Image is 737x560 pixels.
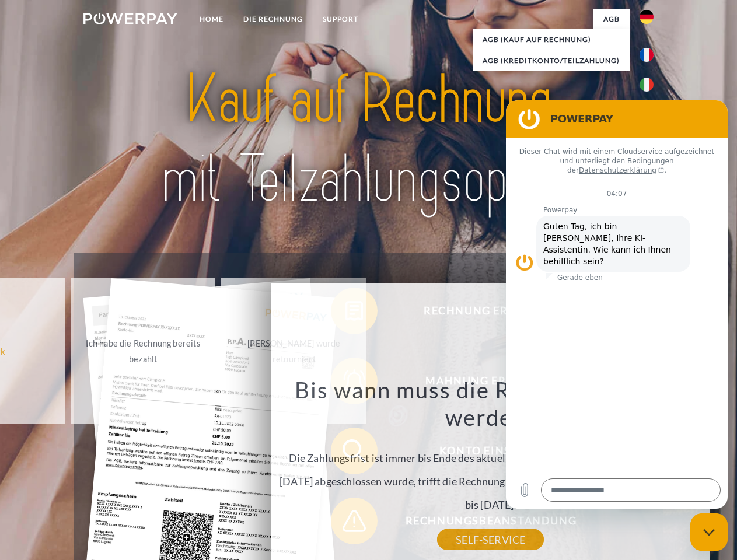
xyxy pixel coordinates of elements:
img: logo-powerpay-white.svg [83,13,177,24]
a: Home [190,9,233,30]
img: de [640,10,654,24]
a: AGB (Kreditkonto/Teilzahlung) [473,50,630,71]
iframe: Schaltfläche zum Öffnen des Messaging-Fensters; Konversation läuft [690,513,728,551]
a: agb [593,9,630,30]
div: Ich habe die Rechnung bereits bezahlt [78,335,209,367]
a: SELF-SERVICE [437,529,544,550]
div: Die Zahlungsfrist ist immer bis Ende des aktuellen Monats. Wenn die Bestellung z.B. am [DATE] abg... [278,376,704,540]
a: SUPPORT [313,9,368,30]
div: [PERSON_NAME] wurde retourniert [228,335,359,367]
img: it [640,78,654,92]
a: DIE RECHNUNG [233,9,313,30]
img: title-powerpay_de.svg [111,56,626,223]
a: AGB (Kauf auf Rechnung) [473,29,630,50]
iframe: Messaging-Fenster [506,100,728,509]
img: fr [640,48,654,62]
h3: Bis wann muss die Rechnung bezahlt werden? [278,376,704,432]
